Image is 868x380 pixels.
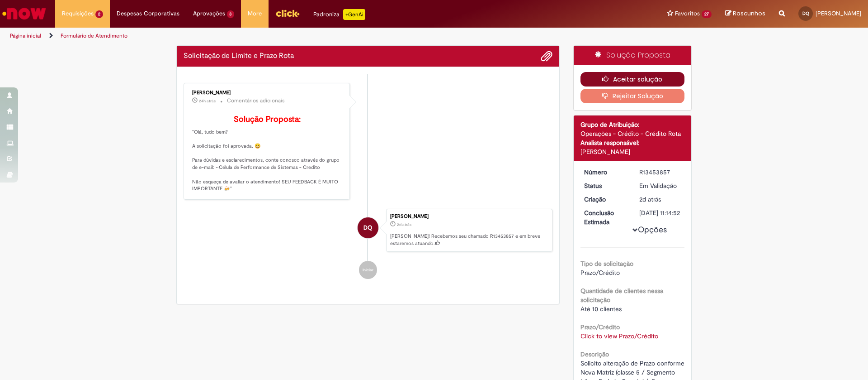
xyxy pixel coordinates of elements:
b: Quantidade de clientes nessa solicitação [580,287,663,304]
span: DQ [802,10,809,16]
span: Rascunhos [733,9,765,18]
div: Grupo de Atribuição: [580,120,685,129]
div: R13453857 [639,168,681,177]
div: 27/08/2025 17:14:48 [639,195,681,204]
small: Comentários adicionais [227,97,285,105]
button: Aceitar solução [580,72,685,87]
img: click_logo_yellow_360x200.png [275,6,300,20]
span: 24h atrás [199,98,216,104]
button: Adicionar anexos [541,50,552,62]
div: Padroniza [313,9,365,20]
p: [PERSON_NAME]! Recebemos seu chamado R13453857 e em breve estaremos atuando. [390,233,547,247]
div: Daniel Anderson Rodrigues De Queiroz [358,217,378,238]
time: 27/08/2025 17:14:48 [639,195,661,203]
div: Operações - Crédito - Crédito Rota [580,129,685,138]
div: [PERSON_NAME] [390,214,547,219]
b: Prazo/Crédito [580,323,620,331]
span: [PERSON_NAME] [816,10,861,17]
span: 2 [95,10,103,18]
div: Em Validação [639,181,681,190]
dt: Conclusão Estimada [577,208,633,226]
p: "Olá, tudo bem? A solicitação foi aprovada. 😀 Para dúvidas e esclarecimentos, conte conosco atrav... [192,115,343,192]
a: Click to view Prazo/Crédito [580,332,658,340]
dt: Status [577,181,633,190]
a: Formulário de Atendimento [61,32,127,39]
a: Página inicial [10,32,41,39]
a: Rascunhos [725,10,765,18]
time: 27/08/2025 17:14:48 [397,222,411,227]
span: Aprovações [193,9,225,18]
p: +GenAi [343,9,365,20]
dt: Criação [577,195,633,204]
button: Rejeitar Solução [580,89,685,103]
div: [DATE] 11:14:52 [639,208,681,217]
span: DQ [363,217,372,239]
li: Daniel Anderson Rodrigues De Queiroz [184,209,552,252]
div: Solução Proposta [574,46,692,65]
span: More [248,9,262,18]
span: 2d atrás [397,222,411,227]
span: Despesas Corporativas [117,9,179,18]
div: [PERSON_NAME] [580,147,685,156]
img: ServiceNow [1,5,47,23]
span: 27 [702,10,712,18]
div: [PERSON_NAME] [192,90,343,96]
span: 2d atrás [639,195,661,203]
h2: Solicitação de Limite e Prazo Rota Histórico de tíquete [184,52,294,60]
ul: Histórico de tíquete [184,74,552,289]
span: 3 [227,10,235,18]
span: Prazo/Crédito [580,269,620,277]
span: Requisições [62,9,94,18]
b: Descrição [580,350,609,358]
b: Solução Proposta: [234,114,301,125]
dt: Número [577,168,633,177]
time: 28/08/2025 11:47:11 [199,98,216,104]
div: Analista responsável: [580,138,685,147]
b: Tipo de solicitação [580,260,633,268]
ul: Trilhas de página [7,28,572,44]
span: Até 10 clientes [580,305,622,313]
span: Favoritos [675,9,700,18]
